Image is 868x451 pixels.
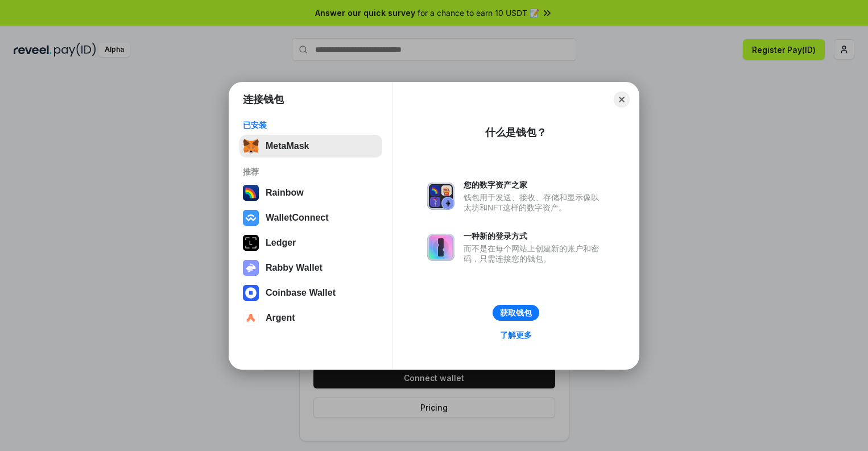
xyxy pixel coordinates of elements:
img: svg+xml,%3Csvg%20width%3D%22120%22%20height%3D%22120%22%20viewBox%3D%220%200%20120%20120%22%20fil... [243,185,259,201]
div: Rabby Wallet [266,263,323,273]
img: svg+xml,%3Csvg%20fill%3D%22none%22%20height%3D%2233%22%20viewBox%3D%220%200%2035%2033%22%20width%... [243,138,259,154]
button: Rabby Wallet [239,256,382,279]
button: MetaMask [239,135,382,158]
button: Argent [239,307,382,329]
button: Rainbow [239,181,382,204]
h1: 连接钱包 [243,93,284,106]
div: WalletConnect [266,213,329,223]
a: 了解更多 [493,328,539,342]
button: Close [614,92,630,107]
button: WalletConnect [239,206,382,229]
img: svg+xml,%3Csvg%20xmlns%3D%22http%3A%2F%2Fwww.w3.org%2F2000%2Fsvg%22%20fill%3D%22none%22%20viewBox... [427,183,454,210]
div: MetaMask [266,141,309,151]
div: 已安装 [243,120,379,130]
button: Ledger [239,231,382,254]
div: 推荐 [243,167,379,177]
div: Coinbase Wallet [266,288,336,298]
div: 获取钱包 [500,308,532,318]
div: 一种新的登录方式 [464,231,605,241]
div: 了解更多 [500,330,532,340]
img: svg+xml,%3Csvg%20width%3D%2228%22%20height%3D%2228%22%20viewBox%3D%220%200%2028%2028%22%20fill%3D... [243,210,259,226]
div: Argent [266,313,295,323]
button: 获取钱包 [493,305,539,321]
img: svg+xml,%3Csvg%20width%3D%2228%22%20height%3D%2228%22%20viewBox%3D%220%200%2028%2028%22%20fill%3D... [243,310,259,326]
div: 钱包用于发送、接收、存储和显示像以太坊和NFT这样的数字资产。 [464,192,605,213]
button: Coinbase Wallet [239,282,382,304]
img: svg+xml,%3Csvg%20xmlns%3D%22http%3A%2F%2Fwww.w3.org%2F2000%2Fsvg%22%20width%3D%2228%22%20height%3... [243,235,259,251]
img: svg+xml,%3Csvg%20xmlns%3D%22http%3A%2F%2Fwww.w3.org%2F2000%2Fsvg%22%20fill%3D%22none%22%20viewBox... [427,234,454,261]
div: Ledger [266,238,296,248]
img: svg+xml,%3Csvg%20width%3D%2228%22%20height%3D%2228%22%20viewBox%3D%220%200%2028%2028%22%20fill%3D... [243,285,259,301]
div: 您的数字资产之家 [464,180,605,190]
img: svg+xml,%3Csvg%20xmlns%3D%22http%3A%2F%2Fwww.w3.org%2F2000%2Fsvg%22%20fill%3D%22none%22%20viewBox... [243,260,259,276]
div: 什么是钱包？ [485,126,547,139]
div: Rainbow [266,188,304,198]
div: 而不是在每个网站上创建新的账户和密码，只需连接您的钱包。 [464,243,605,264]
